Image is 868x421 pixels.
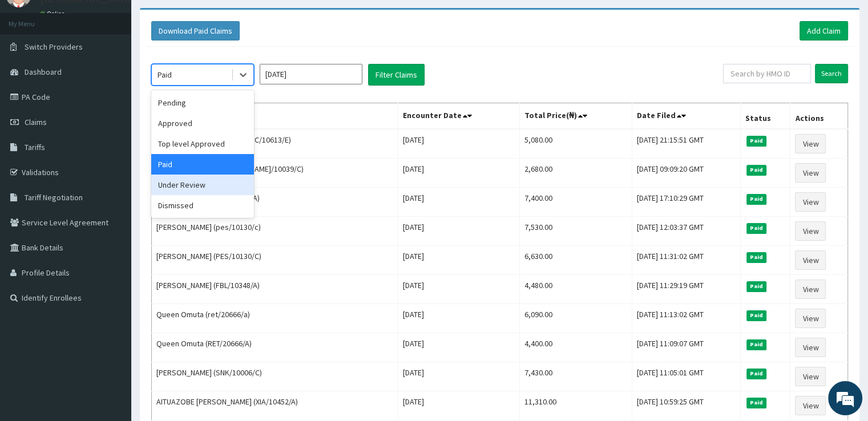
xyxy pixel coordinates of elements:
span: Paid [746,398,767,408]
td: 11,310.00 [519,391,632,420]
span: Dashboard [25,67,62,77]
th: Encounter Date [398,103,520,129]
td: [DATE] 17:10:29 GMT [632,188,740,217]
span: Paid [746,339,767,350]
th: Status [740,103,790,129]
td: [DATE] [398,246,520,275]
span: Paid [746,281,767,292]
td: 7,400.00 [519,188,632,217]
a: View [795,250,826,270]
td: [PERSON_NAME] (pes/10130/c) [152,217,398,246]
a: View [795,309,826,328]
a: View [795,338,826,357]
div: Pending [151,92,254,113]
td: [DATE] 09:09:20 GMT [632,159,740,188]
span: Paid [746,223,767,233]
td: [DATE] 11:31:02 GMT [632,246,740,275]
td: [DATE] 11:29:19 GMT [632,275,740,304]
div: Approved [151,113,254,133]
div: Dismissed [151,195,254,216]
input: Search [815,64,848,83]
a: View [795,367,826,386]
td: [DATE] 11:13:02 GMT [632,304,740,333]
a: View [795,163,826,183]
td: [DATE] 12:03:37 GMT [632,217,740,246]
td: [PERSON_NAME] ([PERSON_NAME]/10039/C) [152,159,398,188]
a: View [795,221,826,241]
td: [DATE] [398,129,520,159]
button: Filter Claims [368,64,425,86]
th: Date Filed [632,103,740,129]
input: Search by HMO ID [723,64,811,83]
td: OGHENEKARO OROTOMA (NBC/10613/E) [152,129,398,159]
td: [DATE] 11:09:07 GMT [632,333,740,362]
span: Paid [746,369,767,379]
span: Paid [746,194,767,204]
td: [PERSON_NAME] (FBL/10348/A) [152,275,398,304]
td: 2,680.00 [519,159,632,188]
a: View [795,280,826,299]
td: Queen Omuta (RET/20666/A) [152,333,398,362]
a: View [795,192,826,212]
td: [DATE] [398,217,520,246]
td: [DATE] [398,275,520,304]
td: 5,080.00 [519,129,632,159]
span: Paid [746,136,767,146]
div: Paid [158,69,172,80]
a: View [795,134,826,153]
span: Switch Providers [25,42,83,52]
textarea: Type your message and hit 'Enter' [6,291,217,331]
td: [PERSON_NAME] (FBL/10348/A) [152,188,398,217]
div: Paid [151,154,254,175]
td: 6,630.00 [519,246,632,275]
span: Paid [746,252,767,262]
td: 4,400.00 [519,333,632,362]
span: Paid [746,165,767,175]
td: 6,090.00 [519,304,632,333]
td: 4,480.00 [519,275,632,304]
div: Minimize live chat window [187,6,215,33]
a: View [795,396,826,415]
td: [DATE] 10:59:25 GMT [632,391,740,420]
td: [DATE] [398,362,520,391]
div: Chat with us now [59,64,192,79]
div: Top level Approved [151,133,254,154]
span: Tariff Negotiation [25,192,83,203]
button: Download Paid Claims [151,21,240,41]
td: Queen Omuta (ret/20666/a) [152,304,398,333]
a: Add Claim [800,21,848,41]
span: Paid [746,310,767,321]
td: [DATE] [398,159,520,188]
input: Select Month and Year [260,64,362,84]
td: [DATE] [398,391,520,420]
th: Total Price(₦) [519,103,632,129]
div: Under Review [151,175,254,195]
td: [DATE] 21:15:51 GMT [632,129,740,159]
td: [DATE] [398,188,520,217]
span: We're online! [66,133,158,249]
td: [PERSON_NAME] (SNK/10006/C) [152,362,398,391]
td: [DATE] [398,304,520,333]
td: 7,430.00 [519,362,632,391]
td: AITUAZOBE [PERSON_NAME] (XIA/10452/A) [152,391,398,420]
td: [DATE] 11:05:01 GMT [632,362,740,391]
th: Actions [790,103,848,129]
td: 7,530.00 [519,217,632,246]
a: Online [40,10,67,18]
th: Name [152,103,398,129]
td: [PERSON_NAME] (PES/10130/C) [152,246,398,275]
span: Claims [25,117,47,127]
span: Tariffs [25,142,45,152]
img: d_794563401_company_1708531726252_794563401 [21,57,46,86]
td: [DATE] [398,333,520,362]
